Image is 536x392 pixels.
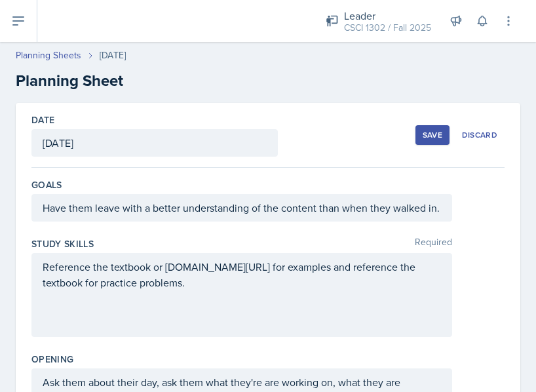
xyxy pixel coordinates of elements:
label: Goals [31,178,62,191]
div: Save [423,130,442,140]
p: Have them leave with a better understanding of the content than when they walked in. [43,200,441,216]
div: [DATE] [100,49,126,62]
button: Discard [455,125,505,145]
a: Planning Sheets [16,49,81,62]
div: CSCI 1302 / Fall 2025 [344,21,431,35]
label: Date [31,113,54,127]
label: Opening [31,353,73,366]
div: Discard [462,130,497,140]
span: Required [415,237,452,250]
button: Save [415,125,450,145]
div: Leader [344,8,431,24]
p: Reference the textbook or [DOMAIN_NAME][URL] for examples and reference the textbook for practice... [43,259,441,290]
h2: Planning Sheet [16,69,520,92]
label: Study Skills [31,237,94,250]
